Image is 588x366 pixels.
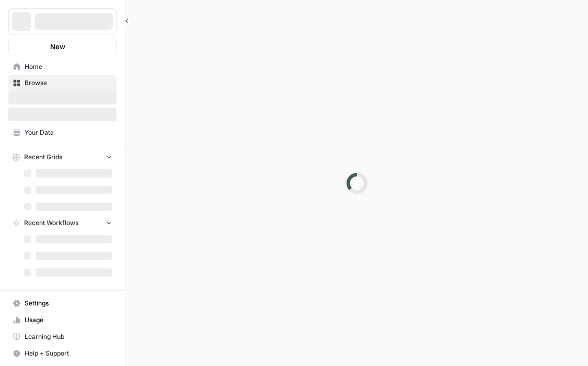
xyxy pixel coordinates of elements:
a: Home [8,58,117,75]
button: Recent Grids [8,149,117,165]
span: Help + Support [25,349,112,358]
span: Recent Grids [24,152,62,162]
a: Settings [8,295,117,312]
a: Your Data [8,124,117,141]
button: Help + Support [8,345,117,362]
button: Recent Workflows [8,215,117,231]
span: Home [25,62,112,72]
button: New [8,39,117,54]
span: Settings [25,299,112,308]
a: Learning Hub [8,328,117,345]
span: New [50,41,65,52]
a: Browse [8,75,117,91]
span: Browse [25,78,112,88]
a: Usage [8,312,117,328]
span: Recent Workflows [24,218,78,228]
span: Usage [25,315,112,325]
span: Learning Hub [25,332,112,341]
span: Your Data [25,128,112,137]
